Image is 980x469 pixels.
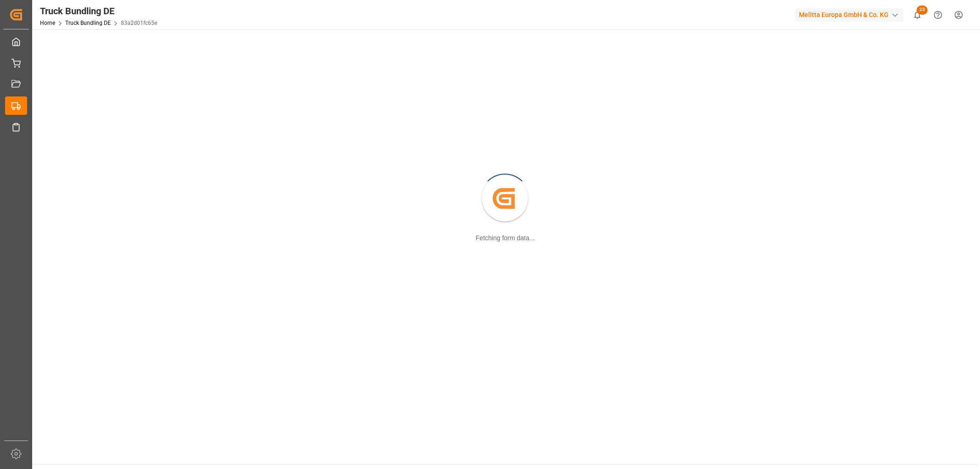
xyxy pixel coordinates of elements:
[917,6,928,15] span: 23
[40,4,157,18] div: Truck Bundling DE
[795,6,907,23] button: Melitta Europa GmbH & Co. KG
[928,5,948,25] button: Help Center
[907,5,928,25] button: show 23 new notifications
[40,20,55,26] a: Home
[795,8,903,22] div: Melitta Europa GmbH & Co. KG
[65,20,111,26] a: Truck Bundling DE
[476,233,534,243] div: Fetching form data...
